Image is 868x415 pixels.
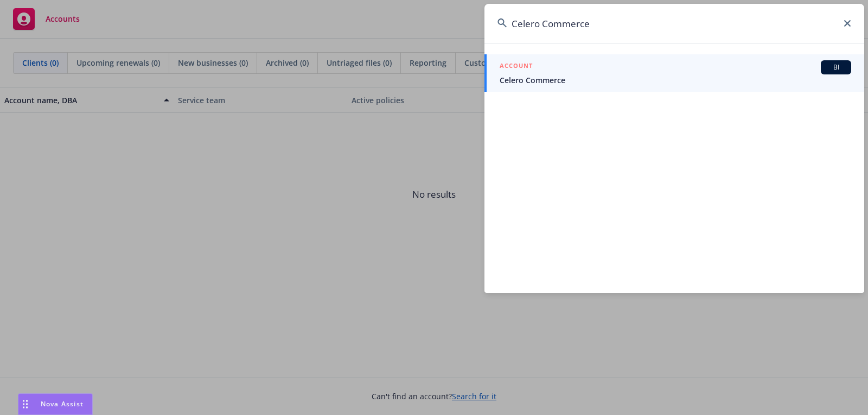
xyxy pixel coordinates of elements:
[500,60,533,73] h5: ACCOUNT
[500,74,851,86] span: Celero Commerce
[484,54,864,92] a: ACCOUNTBICelero Commerce
[18,394,32,414] div: Drag to move
[825,62,847,72] span: BI
[18,393,93,415] button: Nova Assist
[484,4,864,43] input: Search...
[41,399,84,408] span: Nova Assist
